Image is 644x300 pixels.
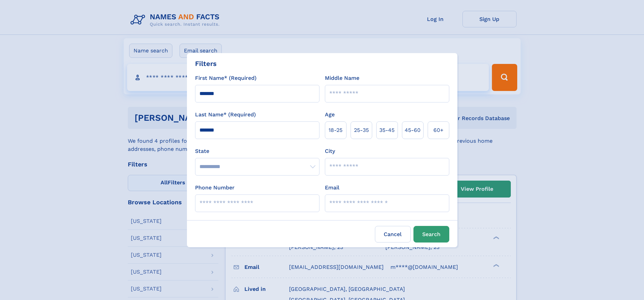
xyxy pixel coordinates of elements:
[413,226,449,243] button: Search
[195,59,217,69] div: Filters
[379,126,395,134] span: 35‑45
[405,126,421,134] span: 45‑60
[375,226,411,243] label: Cancel
[325,147,335,155] label: City
[354,126,369,134] span: 25‑35
[433,126,444,134] span: 60+
[195,184,235,192] label: Phone Number
[325,74,359,82] label: Middle Name
[325,111,335,119] label: Age
[195,147,319,155] label: State
[325,184,339,192] label: Email
[329,126,342,134] span: 18‑25
[195,74,257,82] label: First Name* (Required)
[195,111,256,119] label: Last Name* (Required)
